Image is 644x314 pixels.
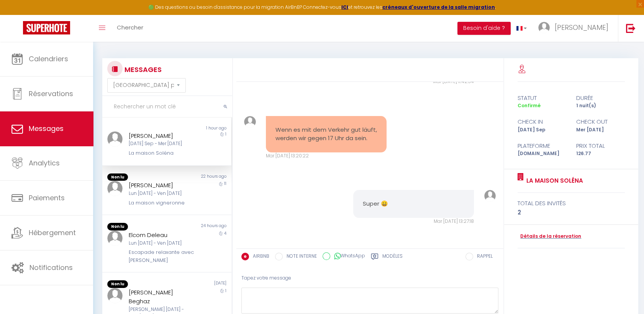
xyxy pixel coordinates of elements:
label: WhatsApp [330,252,365,261]
div: 1 nuit(s) [571,102,630,110]
div: Tapez votre message [241,269,498,288]
div: durée [571,93,630,103]
label: RAPPEL [473,253,493,261]
button: Besoin d'aide ? [457,22,511,35]
span: 1 [225,131,226,137]
div: total des invités [518,199,625,208]
div: Mar [DATE] 13:27:18 [353,218,474,225]
div: 1 hour ago [167,125,231,131]
div: check out [571,117,630,126]
span: Hébergement [29,228,76,237]
div: Mar [DATE] 13:20:22 [266,152,387,160]
div: [PERSON_NAME] [129,131,194,141]
button: Ouvrir le widget de chat LiveChat [6,3,29,26]
input: Rechercher un mot clé [102,96,232,118]
div: statut [513,93,571,103]
span: [PERSON_NAME] [555,23,608,32]
label: NOTE INTERNE [283,253,317,261]
span: Non lu [107,280,128,288]
div: [PERSON_NAME] [129,181,194,190]
div: Plateforme [513,141,571,150]
span: 1 [225,288,226,294]
img: ... [107,288,123,303]
div: check in [513,117,571,126]
a: La maison Soléna [524,176,583,185]
span: Notifications [29,263,73,272]
span: 11 [224,181,226,186]
a: Chercher [111,15,149,42]
div: [PERSON_NAME] Beghaz [129,288,194,306]
div: 24 hours ago [167,223,231,231]
div: Lun [DATE] - Ven [DATE] [129,240,194,247]
span: Paiements [29,193,65,203]
span: Analytics [29,158,60,168]
div: Mar [DATE] 11:42:34 [353,78,474,85]
label: AIRBNB [249,253,269,261]
div: Lun [DATE] - Ven [DATE] [129,190,194,197]
img: ... [244,116,256,128]
div: [DATE] Sep [513,126,571,134]
a: ... [PERSON_NAME] [533,15,618,42]
img: Super Booking [23,21,70,34]
div: Mer [DATE] [571,126,630,134]
h3: MESSAGES [123,61,162,78]
div: Prix total [571,141,630,150]
span: Chercher [117,23,143,31]
span: Calendriers [29,54,68,64]
pre: Wenn es mit dem Verkehr gut läuft, werden wir gegen 17 Uhr da sein. [275,126,377,143]
div: 22 hours ago [167,173,231,181]
img: ... [484,190,496,202]
img: ... [538,22,550,33]
div: [DATE] [167,280,231,288]
div: Escapade relaxante avec [PERSON_NAME] [129,249,194,264]
img: ... [107,131,123,147]
label: Modèles [382,253,403,262]
div: [DOMAIN_NAME] [513,150,571,157]
span: Messages [29,124,64,133]
span: Confirmé [518,102,541,109]
div: La maison Soléna [129,149,194,157]
a: créneaux d'ouverture de la salle migration [382,4,495,10]
div: [DATE] Sep - Mer [DATE] [129,140,194,147]
a: ICI [341,4,348,10]
div: 126.77 [571,150,630,157]
span: 4 [224,231,226,236]
img: logout [626,23,636,33]
span: Non lu [107,223,128,231]
div: La maison vigneronne [129,199,194,207]
span: Non lu [107,173,128,181]
a: Détails de la réservation [518,233,581,240]
div: Elcom Deleau [129,231,194,240]
img: ... [107,231,123,246]
img: ... [107,181,123,196]
pre: Super 😄 [363,200,465,208]
span: Réservations [29,89,73,98]
div: 2 [518,208,625,217]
